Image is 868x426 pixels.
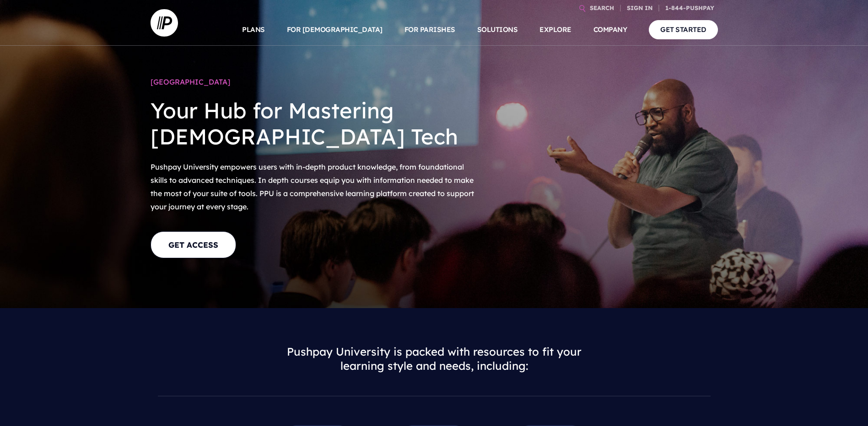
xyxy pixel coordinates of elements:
[151,162,474,211] span: Pushpay University empowers users with in-depth product knowledge, from foundational skills to ad...
[151,73,475,91] h1: [GEOGRAPHIC_DATA]
[151,231,236,258] a: GET ACCESS
[404,14,455,46] a: FOR PARISHES
[649,20,718,39] a: GET STARTED
[539,14,571,46] a: EXPLORE
[151,91,475,157] h2: Your Hub for Mastering [DEMOGRAPHIC_DATA] Tech
[287,14,383,46] a: FOR [DEMOGRAPHIC_DATA]
[477,14,518,46] a: SOLUTIONS
[593,14,627,46] a: COMPANY
[242,14,265,46] a: PLANS
[274,337,594,380] h3: Pushpay University is packed with resources to fit your learning style and needs, including:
